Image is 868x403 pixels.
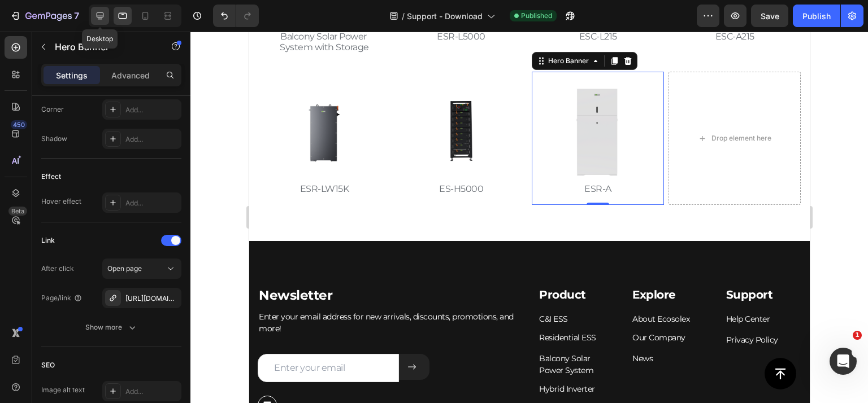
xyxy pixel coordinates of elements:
[111,69,150,81] p: Advanced
[290,301,347,311] a: Residential ESS
[289,255,365,271] h2: Product
[125,134,179,144] div: Add...
[41,360,55,370] div: SEO
[477,282,521,292] a: Help Center
[107,264,142,273] span: Open page
[125,294,179,304] div: [URL][DOMAIN_NAME]
[383,282,440,292] a: About Ecosolex
[290,282,319,292] a: C&I ESS
[55,40,151,54] p: Hero Banner
[298,49,400,151] img: gempages_537241873475961646-4a9489ec-89ef-4821-9999-d755d770c63a.png
[521,11,552,21] span: Published
[41,264,74,274] div: After click
[41,196,81,207] div: Hover effect
[125,105,179,115] div: Add...
[41,134,67,144] div: Shadow
[74,9,79,23] p: 7
[41,317,181,338] button: Show more
[56,69,88,81] p: Settings
[476,255,552,271] h2: Support
[383,301,436,311] a: Our Company
[10,256,271,273] p: Newsletter
[19,152,131,163] p: ESR-LW15K
[85,322,138,333] div: Show more
[213,5,259,27] div: Undo/Redo
[41,235,55,246] div: Link
[10,279,271,303] p: Enter your email address for new arrivals, discounts, promotions, and more!
[830,348,857,375] iframe: Intercom live chat
[802,10,831,22] div: Publish
[751,5,788,27] button: Save
[8,322,150,351] input: Enter your email
[249,32,810,403] iframe: Design area
[297,24,342,34] div: Hero Banner
[382,255,458,271] h2: Explore
[41,172,61,182] div: Effect
[156,152,268,163] p: ES-H5000
[462,102,522,111] div: Drop element here
[761,11,779,21] span: Save
[41,293,83,303] div: Page/link
[102,259,181,279] button: Open page
[11,120,27,129] div: 450
[407,10,483,22] span: Support - Download
[853,331,862,340] span: 1
[293,152,405,163] p: ESR-A
[5,5,84,27] button: 7
[41,104,64,115] div: Corner
[290,322,344,344] a: Balcony Solar Power System
[161,49,263,151] img: gempages_537241873475961646-6f900cc8-d6ce-4f44-b023-556ce493f33a.png
[24,49,126,151] img: gempages_537241873475961646-f60129a4-4c1d-414a-b4c2-3131065f1854.png
[41,385,85,395] div: Image alt text
[125,387,179,397] div: Add...
[477,303,529,313] a: Privacy Policy
[793,5,840,27] button: Publish
[402,10,405,22] span: /
[8,207,27,216] div: Beta
[125,198,179,208] div: Add...
[383,322,403,332] a: News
